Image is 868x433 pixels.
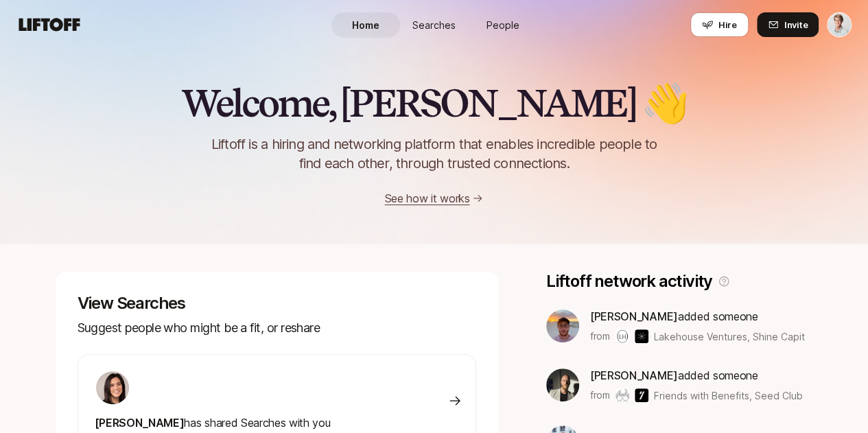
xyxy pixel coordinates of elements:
h2: Welcome, [PERSON_NAME] 👋 [181,82,687,124]
a: See how it works [385,191,470,205]
img: Seed Club [635,388,648,402]
span: [PERSON_NAME] [590,309,678,323]
p: from [590,387,610,403]
p: Suggest people who might be a fit, or reshare [78,318,476,338]
span: Home [352,18,379,32]
img: Charlie Vestner [828,13,851,36]
span: Hire [718,18,737,32]
img: ACg8ocJgLS4_X9rs-p23w7LExaokyEoWgQo9BGx67dOfttGDosg=s160-c [546,309,579,342]
img: Lakehouse Ventures [615,329,629,343]
span: Lakehouse Ventures, Shine Capital & others [654,331,854,342]
a: People [469,12,537,38]
p: Liftoff network activity [546,272,712,291]
button: Hire [690,12,749,37]
img: 71d7b91d_d7cb_43b4_a7ea_a9b2f2cc6e03.jpg [96,371,129,404]
span: Invite [784,18,808,32]
img: 318e5d3d_b654_46dc_b918_bcb3f7c51db9.jpg [546,368,579,401]
p: View Searches [78,294,476,313]
a: Home [331,12,400,38]
img: Shine Capital [635,329,648,343]
img: Friends with Benefits [615,388,629,402]
span: People [486,18,519,32]
span: [PERSON_NAME] [95,416,185,430]
span: Searches [412,18,456,32]
p: from [590,328,610,344]
span: has shared Searches with you [95,416,331,430]
span: Friends with Benefits, Seed Club & others [654,390,844,401]
span: [PERSON_NAME] [590,368,678,382]
p: Liftoff is a hiring and networking platform that enables incredible people to find each other, th... [189,134,680,173]
p: added someone [590,307,805,325]
button: Invite [757,12,819,37]
p: added someone [590,366,805,384]
a: Searches [400,12,469,38]
button: Charlie Vestner [827,12,852,37]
